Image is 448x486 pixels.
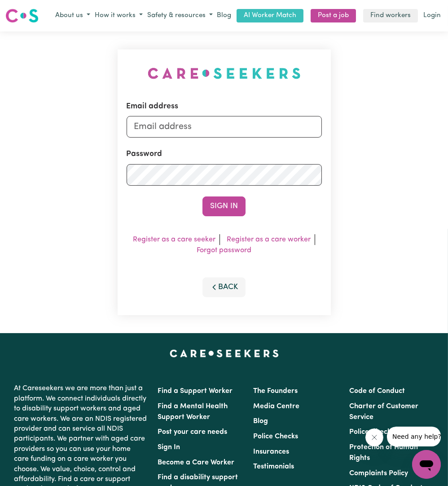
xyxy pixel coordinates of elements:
a: Blog [253,418,268,425]
a: Find a Support Worker [158,388,233,395]
button: Back [202,277,246,297]
a: Complaints Policy [349,470,408,477]
a: Insurances [253,448,289,455]
a: AI Worker Match [237,9,303,23]
button: About us [53,9,92,23]
a: Code of Conduct [349,388,405,395]
input: Email address [127,116,322,138]
a: Charter of Customer Service [349,403,418,421]
a: The Founders [253,388,298,395]
label: Password [127,148,163,160]
a: Find workers [363,9,418,23]
a: Sign In [158,444,180,451]
a: Police Check Policy [349,428,412,436]
a: Register as a care worker [227,236,311,243]
button: How it works [92,9,145,23]
a: Register as a care seeker [133,236,216,243]
iframe: Button to launch messaging window [412,450,441,479]
a: Post a job [311,9,356,23]
a: Testimonials [253,463,294,470]
a: Media Centre [253,403,299,410]
a: Become a Care Worker [158,459,234,466]
span: Need any help? [5,6,54,13]
a: Forgot password [197,247,251,254]
a: Find a Mental Health Support Worker [158,403,228,421]
button: Sign In [202,196,246,216]
iframe: Message from company [387,427,441,446]
a: Login [422,9,443,23]
a: Blog [215,9,233,23]
a: Post your care needs [158,428,227,436]
a: Careseekers home page [170,349,279,357]
a: Protection of Human Rights [349,444,418,462]
button: Safety & resources [145,9,215,23]
a: Police Checks [253,433,298,440]
iframe: Close message [365,428,383,446]
label: Email address [127,101,179,112]
a: Careseekers logo [5,5,39,26]
img: Careseekers logo [5,8,39,24]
